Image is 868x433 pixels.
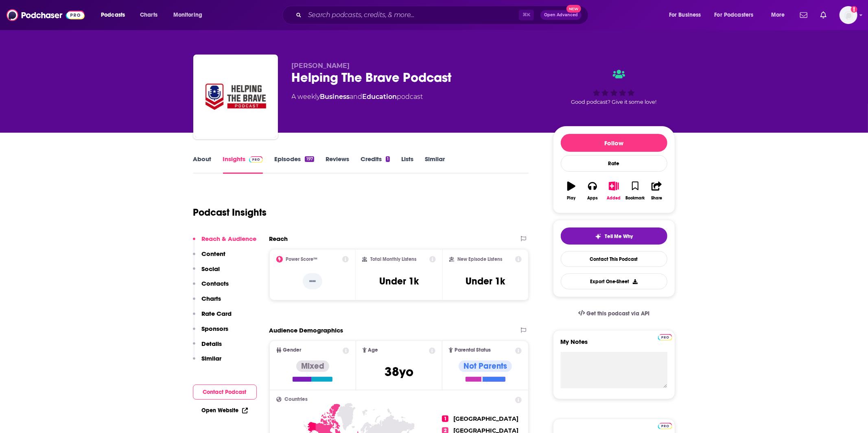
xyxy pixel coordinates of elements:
[582,176,603,206] button: Apps
[202,250,226,258] p: Content
[566,5,581,13] span: New
[249,156,263,163] img: Podchaser Pro
[283,348,302,353] span: Gender
[292,92,423,102] div: A weekly podcast
[561,227,667,245] button: tell me why sparkleTell Me Why
[168,9,213,22] button: open menu
[368,348,378,353] span: Age
[561,273,667,289] button: Export One-Sheet
[625,196,645,201] div: Bookmark
[140,9,157,21] span: Charts
[101,9,125,21] span: Podcasts
[193,295,221,310] button: Charts
[567,196,575,201] div: Play
[193,354,222,370] button: Similar
[202,407,248,414] a: Open Website
[595,233,601,240] img: tell me why sparkle
[603,176,624,206] button: Added
[453,415,518,422] span: [GEOGRAPHIC_DATA]
[223,155,263,174] a: InsightsPodchaser Pro
[202,280,229,287] p: Contacts
[765,9,795,22] button: open menu
[658,422,672,429] a: Pro website
[607,196,621,201] div: Added
[286,256,318,262] h2: Power Score™
[202,295,221,302] p: Charts
[605,233,633,240] span: Tell Me Why
[193,310,232,325] button: Rate Card
[817,8,830,22] a: Show notifications dropdown
[572,304,656,324] a: Get this podcast via API
[296,361,329,372] div: Mixed
[586,310,649,317] span: Get this podcast via API
[320,93,350,101] a: Business
[553,62,675,112] div: Good podcast? Give it some love!
[290,6,596,24] div: Search podcasts, credits, & more...
[193,155,212,174] a: About
[193,340,222,355] button: Details
[173,9,202,21] span: Monitoring
[771,9,785,21] span: More
[361,155,390,174] a: Credits1
[7,7,85,23] img: Podchaser - Follow, Share and Rate Podcasts
[326,155,349,174] a: Reviews
[646,176,667,206] button: Share
[370,256,416,262] h2: Total Monthly Listens
[193,385,257,400] button: Contact Podcast
[305,9,519,22] input: Search podcasts, credits, & more...
[401,155,413,174] a: Lists
[303,273,322,289] p: --
[840,6,857,24] img: User Profile
[385,364,413,380] span: 38 yo
[669,9,701,21] span: For Business
[519,10,534,20] span: ⌘ K
[193,265,220,280] button: Social
[587,196,598,201] div: Apps
[305,156,314,162] div: 197
[202,310,232,317] p: Rate Card
[840,6,857,24] button: Show profile menu
[195,56,276,138] img: Helping The Brave Podcast
[561,176,582,206] button: Play
[561,155,667,172] div: Rate
[193,235,257,250] button: Reach & Audience
[658,334,672,341] img: Podchaser Pro
[202,265,220,273] p: Social
[625,176,646,206] button: Bookmark
[350,93,363,101] span: and
[202,235,257,243] p: Reach & Audience
[425,155,445,174] a: Similar
[442,416,448,422] span: 1
[457,256,502,262] h2: New Episode Listens
[851,6,857,13] svg: Add a profile image
[135,9,162,22] a: Charts
[561,251,667,267] a: Contact This Podcast
[292,62,350,70] span: [PERSON_NAME]
[285,397,308,402] span: Countries
[715,9,754,21] span: For Podcasters
[193,250,226,265] button: Content
[379,275,419,287] h3: Under 1k
[544,13,578,17] span: Open Advanced
[709,9,765,22] button: open menu
[193,206,267,219] h1: Podcast Insights
[193,325,229,340] button: Sponsors
[386,156,390,162] div: 1
[540,10,582,20] button: Open AdvancedNew
[95,9,136,22] button: open menu
[651,196,662,201] div: Share
[797,8,811,22] a: Show notifications dropdown
[561,134,667,152] button: Follow
[658,423,672,429] img: Podchaser Pro
[571,99,657,105] span: Good podcast? Give it some love!
[202,354,222,362] p: Similar
[269,326,343,334] h2: Audience Demographics
[202,340,222,348] p: Details
[658,333,672,341] a: Pro website
[202,325,229,332] p: Sponsors
[269,235,288,243] h2: Reach
[663,9,711,22] button: open menu
[274,155,314,174] a: Episodes197
[455,348,491,353] span: Parental Status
